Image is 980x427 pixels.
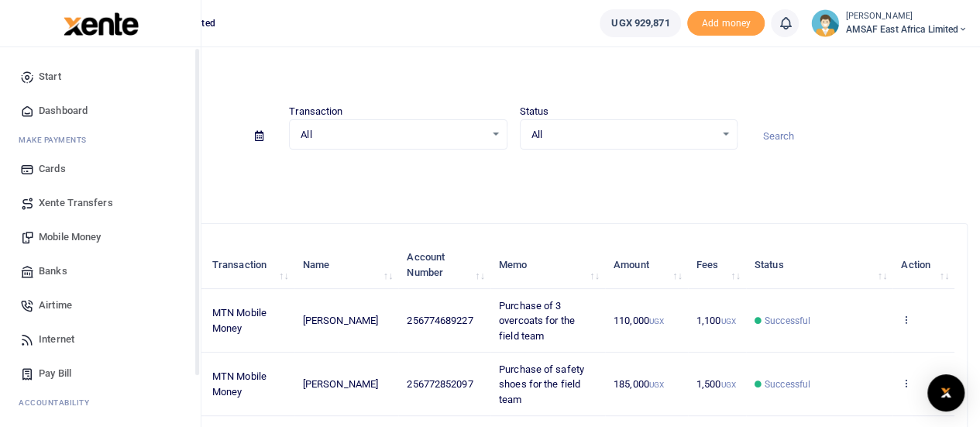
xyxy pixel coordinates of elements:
[593,9,687,37] li: Wallet ballance
[750,123,968,150] input: Search
[927,374,965,412] div: Open Intercom Messenger
[204,241,294,289] th: Transaction: activate to sort column ascending
[303,378,378,390] span: [PERSON_NAME]
[765,314,810,328] span: Successful
[12,391,188,415] li: Ac
[294,241,399,289] th: Name: activate to sort column ascending
[12,322,188,356] a: Internet
[12,152,188,186] a: Cards
[490,241,605,289] th: Memo: activate to sort column ascending
[611,15,669,31] span: UGX 929,871
[687,11,765,36] span: Add money
[12,128,188,152] li: M
[39,332,74,347] span: Internet
[39,263,67,279] span: Banks
[845,10,968,23] small: [PERSON_NAME]
[30,397,89,408] span: countability
[687,11,765,36] li: Toup your wallet
[746,241,892,289] th: Status: activate to sort column ascending
[688,241,746,289] th: Fees: activate to sort column ascending
[212,370,266,398] span: MTN Mobile Money
[520,104,549,119] label: Status
[600,9,681,37] a: UGX 929,871
[12,254,188,288] a: Banks
[892,241,954,289] th: Action: activate to sort column ascending
[39,229,101,245] span: Mobile Money
[12,94,188,128] a: Dashboard
[845,22,968,36] span: AMSAF East Africa Limited
[696,315,736,326] span: 1,100
[39,366,71,381] span: Pay Bill
[605,241,688,289] th: Amount: activate to sort column ascending
[649,381,664,389] small: UGX
[614,315,664,326] span: 110,000
[62,17,139,29] a: logo-small logo-large logo-large
[12,356,188,391] a: Pay Bill
[811,9,839,37] img: profile-user
[811,9,968,37] a: profile-user [PERSON_NAME] AMSAF East Africa Limited
[12,288,188,322] a: Airtime
[303,315,378,326] span: [PERSON_NAME]
[59,67,968,84] h4: Transactions
[39,161,66,177] span: Cards
[39,103,88,119] span: Dashboard
[12,186,188,220] a: Xente Transfers
[696,378,736,390] span: 1,500
[12,60,188,94] a: Start
[301,127,484,143] span: All
[289,104,342,119] label: Transaction
[765,377,810,391] span: Successful
[499,300,575,342] span: Purchase of 3 overcoats for the field team
[614,378,664,390] span: 185,000
[720,381,735,389] small: UGX
[407,315,473,326] span: 256774689227
[499,363,584,405] span: Purchase of safety shoes for the field team
[649,317,664,325] small: UGX
[407,378,473,390] span: 256772852097
[212,307,266,334] span: MTN Mobile Money
[720,317,735,325] small: UGX
[12,220,188,254] a: Mobile Money
[64,12,139,36] img: logo-large
[39,298,72,313] span: Airtime
[39,195,113,211] span: Xente Transfers
[398,241,490,289] th: Account Number: activate to sort column ascending
[59,168,968,184] p: Download
[26,134,87,146] span: ake Payments
[531,127,715,143] span: All
[39,69,61,84] span: Start
[687,16,765,28] a: Add money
